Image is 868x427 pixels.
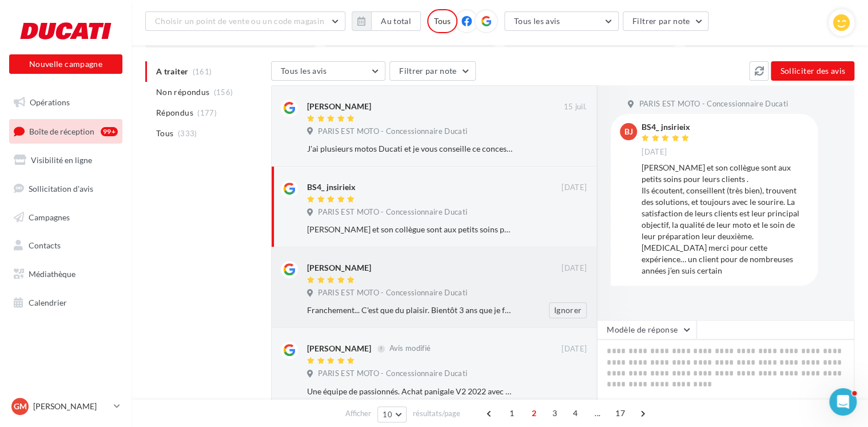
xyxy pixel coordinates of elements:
[307,101,371,112] div: [PERSON_NAME]
[156,107,193,118] span: Répondus
[271,61,385,81] button: Tous les avis
[31,155,92,165] span: Visibilité en ligne
[318,126,467,137] span: PARIS EST MOTO - Concessionnaire Ducati
[14,401,27,412] span: GM
[525,404,543,422] span: 2
[101,127,118,136] div: 99+
[504,11,619,31] button: Tous les avis
[389,61,476,81] button: Filtrer par note
[29,126,94,136] span: Boîte de réception
[307,343,371,354] div: [PERSON_NAME]
[546,404,564,422] span: 3
[9,396,122,417] a: GM [PERSON_NAME]
[829,388,857,416] iframe: Intercom live chat
[352,11,421,31] button: Au total
[771,61,854,81] button: Solliciter des avis
[597,320,696,339] button: Modèle de réponse
[29,269,75,279] span: Médiathèque
[642,123,692,131] div: BS4_ jnsirieix
[307,386,512,397] div: Une équipe de passionnés. Achat panigale V2 2022 avec [PERSON_NAME], un suivi parfait avec [PERSO...
[156,86,209,98] span: Non répondus
[7,148,125,172] a: Visibilité en ligne
[624,126,633,137] span: Bj
[155,16,324,26] span: Choisir un point de vente ou un code magasin
[178,129,197,138] span: (333)
[7,234,125,258] a: Contacts
[383,410,392,419] span: 10
[562,344,587,354] span: [DATE]
[7,90,125,114] a: Opérations
[307,262,371,274] div: [PERSON_NAME]
[307,305,512,316] div: Franchement... C'est que du plaisir. Bientôt 3 ans que je fais confiance à cette équipe super mot...
[639,99,788,109] span: PARIS EST MOTO - Concessionnaire Ducati
[503,404,521,422] span: 1
[29,240,61,250] span: Contacts
[642,162,809,276] div: [PERSON_NAME] et son collègue sont aux petits soins pour leurs clients . Ils écoutent, conseillen...
[389,344,431,353] span: Avis modifié
[281,66,327,76] span: Tous les avis
[9,54,122,74] button: Nouvelle campagne
[307,224,512,235] div: [PERSON_NAME] et son collègue sont aux petits soins pour leurs clients . Ils écoutent, conseillen...
[377,406,407,422] button: 10
[413,408,460,419] span: résultats/page
[588,404,607,422] span: ...
[427,9,457,33] div: Tous
[197,108,217,117] span: (177)
[318,207,467,218] span: PARIS EST MOTO - Concessionnaire Ducati
[345,408,371,419] span: Afficher
[29,298,67,307] span: Calendrier
[566,404,584,422] span: 4
[7,262,125,286] a: Médiathèque
[33,401,109,412] p: [PERSON_NAME]
[214,88,233,97] span: (156)
[623,11,709,31] button: Filtrer par note
[562,263,587,274] span: [DATE]
[30,97,70,107] span: Opérations
[371,11,421,31] button: Au total
[145,11,345,31] button: Choisir un point de vente ou un code magasin
[549,302,587,318] button: Ignorer
[562,183,587,193] span: [DATE]
[563,102,587,112] span: 15 juil.
[307,181,356,193] div: BS4_ jnsirieix
[156,128,173,139] span: Tous
[7,177,125,201] a: Sollicitation d'avis
[29,212,70,222] span: Campagnes
[318,288,467,298] span: PARIS EST MOTO - Concessionnaire Ducati
[514,16,560,26] span: Tous les avis
[29,184,93,193] span: Sollicitation d'avis
[307,143,512,155] div: J'ai plusieurs motos Ducati et je vous conseille ce concessionnaire ( apres avoir fait tous les a...
[7,291,125,315] a: Calendrier
[318,369,467,379] span: PARIS EST MOTO - Concessionnaire Ducati
[7,119,125,144] a: Boîte de réception99+
[642,147,667,157] span: [DATE]
[611,404,630,422] span: 17
[7,205,125,230] a: Campagnes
